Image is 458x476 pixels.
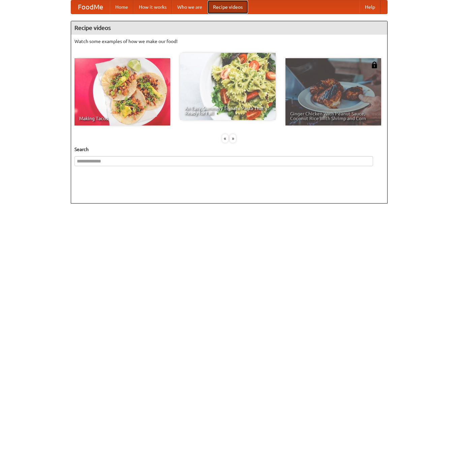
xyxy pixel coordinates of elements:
a: An Easy, Summery Tomato Pasta That's Ready for Fall [180,53,276,120]
p: Watch some examples of how we make our food! [74,38,384,45]
img: 483408.png [371,62,378,68]
span: Making Tacos [79,116,165,121]
span: An Easy, Summery Tomato Pasta That's Ready for Fall [185,106,271,115]
div: « [222,134,228,143]
a: Recipe videos [208,0,248,14]
a: FoodMe [71,0,110,14]
a: Home [110,0,133,14]
a: How it works [133,0,172,14]
a: Who we are [172,0,208,14]
div: » [230,134,236,143]
h4: Recipe videos [71,21,387,35]
h5: Search [74,146,384,153]
a: Making Tacos [74,58,170,125]
a: Help [360,0,380,14]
